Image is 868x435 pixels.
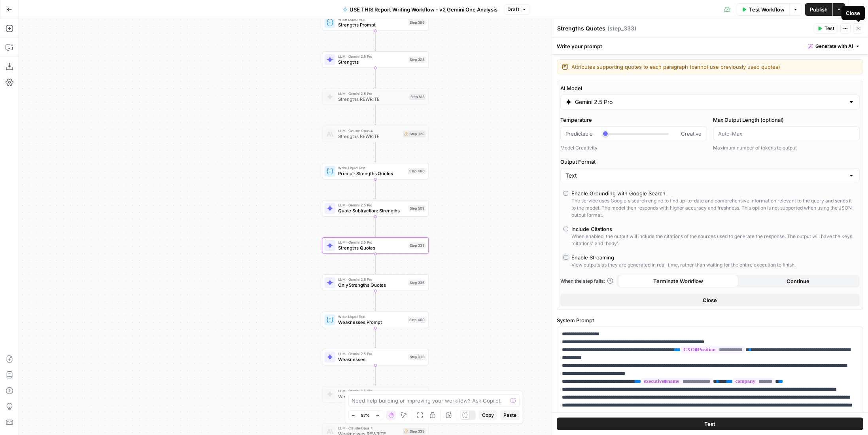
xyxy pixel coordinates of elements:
[564,227,568,231] input: Include CitationsWhen enabled, the output will include the citations of the sources used to gener...
[338,3,503,16] button: USE THIS Report Writing Workflow - v2 Gemini One Analysis
[338,393,406,400] span: Weaknesses REWRITE
[560,116,707,124] label: Temperature
[810,6,828,13] span: Publish
[564,255,568,260] input: Enable StreamingView outputs as they are generated in real-time, rather than waiting for the enti...
[338,133,400,140] span: Strengths REWRITE
[560,158,860,166] label: Output Format
[575,98,845,106] input: Select a model
[479,410,497,420] button: Copy
[338,54,406,59] span: LLM · Gemini 2.5 Pro
[361,412,370,418] span: 87%
[705,420,716,428] span: Test
[571,63,858,71] textarea: Attributes supporting quotes to each paragraph (cannot use previously used quotes)
[338,314,405,320] span: Write Liquid Text
[557,316,863,324] label: System Prompt
[403,428,425,435] div: Step 339
[557,418,863,430] button: Test
[374,291,376,311] g: Edge from step_336 to step_400
[408,280,426,286] div: Step 336
[322,51,429,68] div: LLM · Gemini 2.5 ProStrengthsStep 328
[408,317,425,323] div: Step 400
[409,94,426,100] div: Step 513
[805,3,832,16] button: Publish
[500,410,520,420] button: Paste
[653,277,703,285] span: Terminate Workflow
[350,6,498,13] span: USE THIS Report Writing Workflow - v2 Gemini One Analysis
[338,21,406,28] span: Strengths Prompt
[374,30,376,51] g: Edge from step_399 to step_328
[713,116,860,124] label: Max Output Length (optional)
[408,168,425,174] div: Step 480
[322,386,429,403] div: LLM · Gemini 2.5 ProWeaknesses REWRITEStep 514
[322,126,429,142] div: LLM · Claude Opus 4Strengths REWRITEStep 329
[504,4,530,15] button: Draft
[408,354,426,360] div: Step 338
[338,91,406,96] span: LLM · Gemini 2.5 Pro
[374,365,376,385] g: Edge from step_338 to step_514
[374,253,376,274] g: Edge from step_333 to step_336
[338,59,406,65] span: Strengths
[825,25,834,32] span: Test
[737,3,789,16] button: Test Workflow
[338,351,406,357] span: LLM · Gemini 2.5 Pro
[719,130,855,138] input: Auto-Max
[557,25,605,32] textarea: Strengths Quotes
[338,282,406,288] span: Only Strengths Quotes
[374,328,376,348] g: Edge from step_400 to step_338
[374,105,376,125] g: Edge from step_513 to step_329
[374,216,376,236] g: Edge from step_509 to step_333
[338,170,405,177] span: Prompt: Strengths Quotes
[815,43,853,50] span: Generate with AI
[749,6,785,13] span: Test Workflow
[814,23,838,34] button: Test
[560,144,707,151] div: Model Creativity
[571,225,612,233] div: Include Citations
[338,277,406,282] span: LLM · Gemini 2.5 Pro
[565,130,593,138] span: Predictable
[322,237,429,254] div: LLM · Gemini 2.5 ProStrengths QuotesStep 333
[408,242,426,249] div: Step 333
[482,412,494,419] span: Copy
[338,356,406,363] span: Weaknesses
[552,38,868,54] div: Write your prompt
[846,9,860,17] div: Close
[322,312,429,328] div: Write Liquid TextWeaknesses PromptStep 400
[338,128,400,134] span: LLM · Claude Opus 4
[338,202,406,208] span: LLM · Gemini 2.5 Pro
[338,17,406,22] span: Write Liquid Text
[503,412,516,419] span: Paste
[338,426,400,431] span: LLM · Claude Opus 4
[571,197,857,219] div: The service uses Google's search engine to find up-to-date and comprehensive information relevant...
[338,319,405,325] span: Weaknesses Prompt
[338,207,406,214] span: Quote Subtraction: Strengths
[571,189,666,197] div: Enable Grounding with Google Search
[560,294,860,306] button: Close
[374,179,376,199] g: Edge from step_480 to step_509
[322,14,429,31] div: Write Liquid TextStrengths PromptStep 399
[408,57,426,63] div: Step 328
[338,240,406,245] span: LLM · Gemini 2.5 Pro
[322,349,429,365] div: LLM · Gemini 2.5 ProWeaknessesStep 338
[564,191,568,196] input: Enable Grounding with Google SearchThe service uses Google's search engine to find up-to-date and...
[338,165,405,171] span: Write Liquid Text
[322,89,429,105] div: LLM · Gemini 2.5 ProStrengths REWRITEStep 513
[571,261,796,269] div: View outputs as they are generated in real-time, rather than waiting for the entire execution to ...
[607,25,636,32] span: ( step_333 )
[703,296,717,304] span: Close
[571,233,857,247] div: When enabled, the output will include the citations of the sources used to generate the response....
[322,274,429,291] div: LLM · Gemini 2.5 ProOnly Strengths QuotesStep 336
[508,6,520,13] span: Draft
[338,96,406,102] span: Strengths REWRITE
[805,41,863,51] button: Generate with AI
[713,144,860,151] div: Maximum number of tokens to output
[565,172,845,180] input: Text
[322,200,429,217] div: LLM · Gemini 2.5 ProQuote Subtraction: StrengthsStep 509
[322,163,429,180] div: Write Liquid TextPrompt: Strengths QuotesStep 480
[374,142,376,162] g: Edge from step_329 to step_480
[571,253,614,261] div: Enable Streaming
[408,19,426,26] div: Step 399
[560,278,613,285] span: When the step fails:
[738,275,858,287] button: Continue
[403,130,425,137] div: Step 329
[408,205,426,212] div: Step 509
